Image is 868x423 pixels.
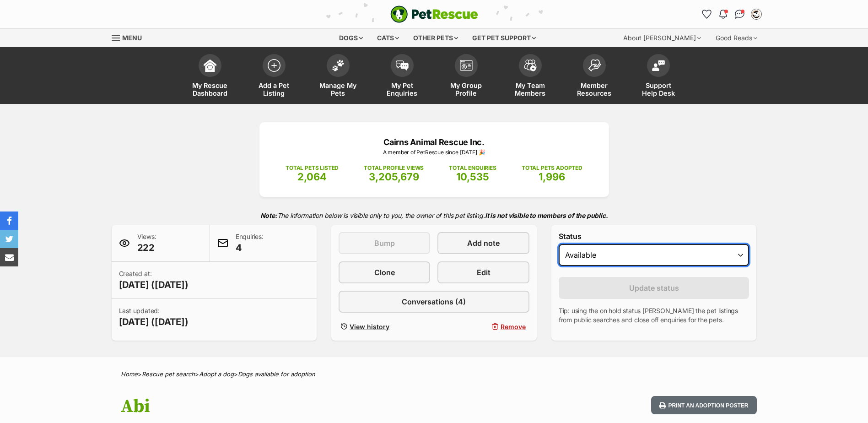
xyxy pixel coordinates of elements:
[119,315,189,328] span: [DATE] ([DATE])
[333,29,369,47] div: Dogs
[119,278,189,291] span: [DATE] ([DATE])
[137,241,156,254] span: 222
[437,232,529,254] a: Add note
[204,59,216,72] img: dashboard-icon-eb2f2d2d3e046f16d808141f083e7271f6b2e854fb5c12c21221c1fb7104beca.svg
[286,164,339,172] p: TOTAL PETS LISTED
[588,59,601,71] img: member-resources-icon-8e73f808a243e03378d46382f2149f9095a855e16c252ad45f914b54edf8863c.svg
[733,7,747,22] a: Conversations
[236,241,264,254] span: 4
[501,322,526,331] span: Remove
[273,136,595,148] p: Cairns Animal Rescue Inc.
[719,10,727,19] img: notifications-46538b983faf8c2785f20acdc204bb7945ddae34d4c08c2a6579f10ce5e182be.svg
[112,29,148,45] a: Menu
[178,49,242,104] a: My Rescue Dashboard
[238,370,315,378] a: Dogs available for adoption
[700,7,764,22] ul: Account quick links
[402,296,466,307] span: Conversations (4)
[700,7,714,22] a: Favourites
[651,396,756,415] button: Print an adoption poster
[574,81,615,97] span: Member Resources
[498,49,562,104] a: My Team Members
[189,81,231,97] span: My Rescue Dashboard
[112,206,757,225] p: The information below is visible only to you, the owner of this pet listing.
[339,291,529,313] a: Conversations (4)
[559,232,749,240] label: Status
[629,282,679,293] span: Update status
[559,306,749,325] p: Tip: using the on hold status [PERSON_NAME] the pet listings from public searches and close off e...
[709,29,764,47] div: Good Reads
[466,29,542,47] div: Get pet support
[332,60,345,71] img: manage-my-pets-icon-02211641906a0b7f246fdf0571729dbe1e7629f14944591b6c1af311fb30b64b.svg
[268,59,280,72] img: add-pet-listing-icon-0afa8454b4691262ce3f59096e99ab1cd57d4a30225e0717b998d2c9b9846f56.svg
[456,171,489,183] span: 10,535
[437,320,529,333] button: Remove
[339,320,430,333] a: View history
[119,269,189,291] p: Created at:
[297,171,327,183] span: 2,064
[371,29,405,47] div: Cats
[318,81,359,97] span: Manage My Pets
[339,261,430,283] a: Clone
[382,81,423,97] span: My Pet Enquiries
[539,171,565,183] span: 1,996
[407,29,464,47] div: Other pets
[716,7,731,22] button: Notifications
[364,164,424,172] p: TOTAL PROFILE VIEWS
[562,49,626,104] a: Member Resources
[522,164,582,172] p: TOTAL PETS ADOPTED
[306,49,370,104] a: Manage My Pets
[121,396,508,417] h1: Abi
[752,10,761,19] img: Shardin Carter profile pic
[749,7,764,22] button: My account
[98,371,771,378] div: > > >
[477,267,491,278] span: Edit
[119,306,189,328] p: Last updated:
[524,60,537,71] img: team-members-icon-5396bd8760b3fe7c0b43da4ab00e1e3bb1a5d9ba89233759b79545d2d3fc5d0d.svg
[485,211,608,219] strong: It is not visible to members of the public.
[370,49,434,104] a: My Pet Enquiries
[199,370,234,378] a: Adopt a dog
[242,49,306,104] a: Add a Pet Listing
[253,81,295,97] span: Add a Pet Listing
[122,34,142,42] span: Menu
[449,164,496,172] p: TOTAL ENQUIRIES
[559,277,749,299] button: Update status
[626,49,690,104] a: Support Help Desk
[652,60,665,71] img: help-desk-icon-fdf02630f3aa405de69fd3d07c3f3aa587a6932b1a1747fa1d2bba05be0121f9.svg
[374,267,395,278] span: Clone
[617,29,707,47] div: About [PERSON_NAME]
[236,232,264,254] p: Enquiries:
[260,211,277,219] strong: Note:
[396,60,409,70] img: pet-enquiries-icon-7e3ad2cf08bfb03b45e93fb7055b45f3efa6380592205ae92323e6603595dc1f.svg
[510,81,551,97] span: My Team Members
[142,370,195,378] a: Rescue pet search
[369,171,419,183] span: 3,205,679
[390,5,478,23] img: logo-e224e6f780fb5917bec1dbf3a21bbac754714ae5b6737aabdf751b685950b380.svg
[390,5,478,23] a: PetRescue
[446,81,487,97] span: My Group Profile
[735,10,744,19] img: chat-41dd97257d64d25036548639549fe6c8038ab92f7586957e7f3b1b290dea8141.svg
[460,60,473,71] img: group-profile-icon-3fa3cf56718a62981997c0bc7e787c4b2cf8bcc04b72c1350f741eb67cf2f40e.svg
[434,49,498,104] a: My Group Profile
[121,370,138,378] a: Home
[137,232,156,254] p: Views:
[437,261,529,283] a: Edit
[638,81,679,97] span: Support Help Desk
[374,238,395,249] span: Bump
[467,238,500,249] span: Add note
[350,322,389,331] span: View history
[339,232,430,254] button: Bump
[273,148,595,157] p: A member of PetRescue since [DATE] 🎉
